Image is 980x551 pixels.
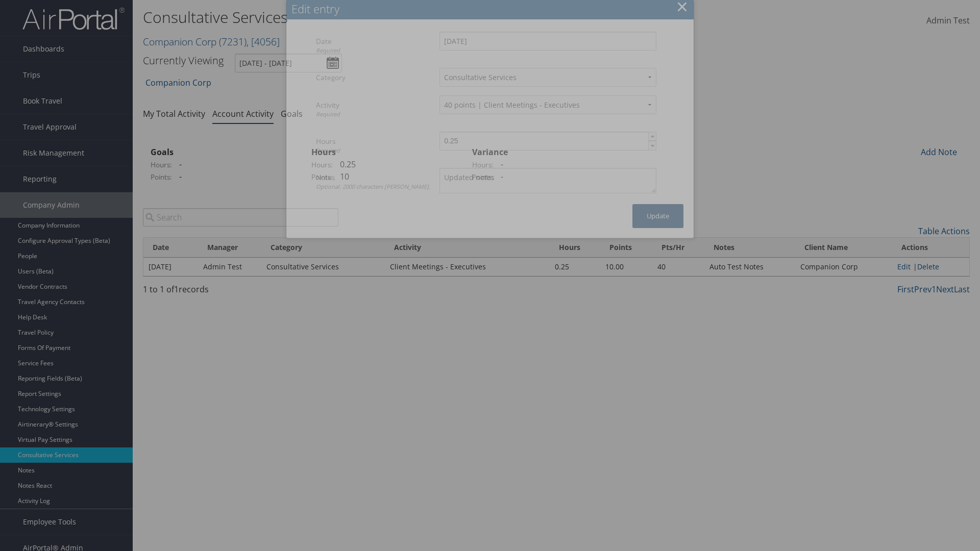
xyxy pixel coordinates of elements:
[648,132,656,141] a: ▲
[316,46,432,55] div: Required
[316,95,432,123] label: Activity
[316,183,432,191] div: Optional. 2000 characters [PERSON_NAME].
[632,204,683,228] button: Update
[291,1,694,17] div: Edit entry
[316,110,432,119] div: Required
[316,68,432,87] label: Category
[649,132,657,140] span: ▲
[648,141,656,151] a: ▼
[316,146,432,155] div: Required
[316,168,432,196] label: Notes
[316,132,432,160] label: Hours
[316,32,432,60] label: Date
[649,142,657,150] span: ▼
